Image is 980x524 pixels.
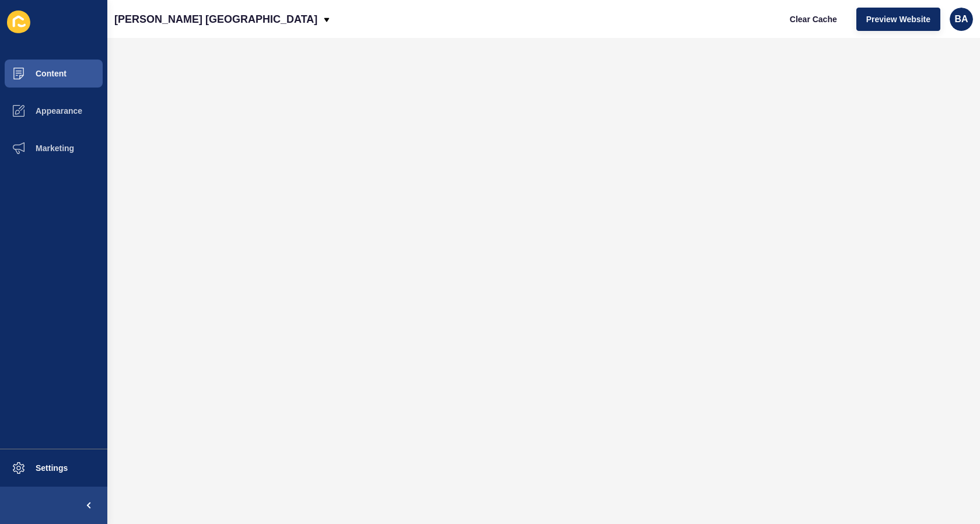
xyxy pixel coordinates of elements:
[954,13,968,25] span: BA
[790,13,837,25] span: Clear Cache
[856,8,940,31] button: Preview Website
[114,5,317,34] p: [PERSON_NAME] [GEOGRAPHIC_DATA]
[866,13,930,25] span: Preview Website
[780,8,847,31] button: Clear Cache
